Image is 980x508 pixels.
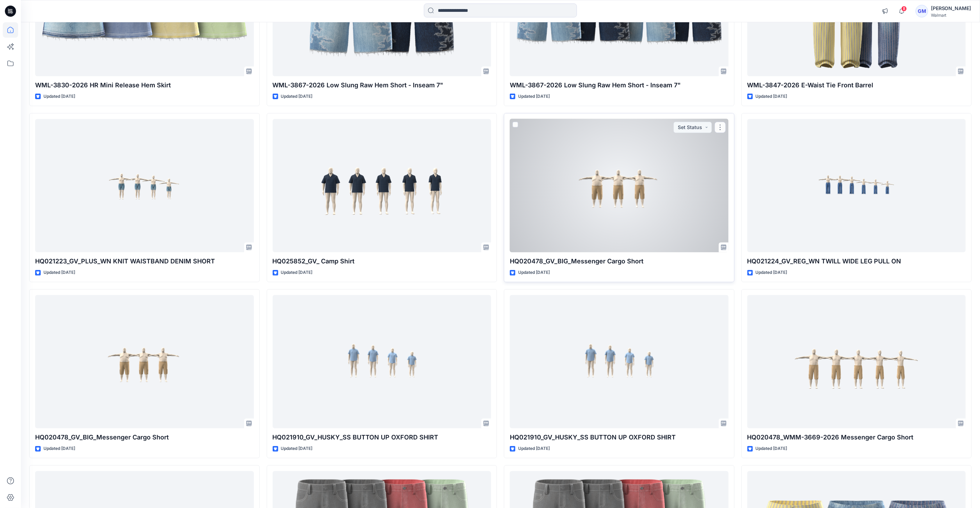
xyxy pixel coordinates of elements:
[901,6,907,11] span: 8
[281,269,313,276] p: Updated [DATE]
[273,256,491,266] p: HQ025852_GV_ Camp Shirt
[747,80,966,90] p: WML-3847-2026 E-Waist Tie Front Barrel
[273,80,491,90] p: WML-3867-2026 Low Slung Raw Hem Short - Inseam 7"
[756,93,787,100] p: Updated [DATE]
[43,269,75,276] p: Updated [DATE]
[747,432,966,442] p: HQ020478_WMM-3669-2026 Messenger Cargo Short
[273,432,491,442] p: HQ021910_GV_HUSKY_SS BUTTON UP OXFORD SHIRT
[510,295,729,429] a: HQ021910_GV_HUSKY_SS BUTTON UP OXFORD SHIRT
[281,93,313,100] p: Updated [DATE]
[510,256,729,266] p: HQ020478_GV_BIG_Messenger Cargo Short
[273,119,491,253] a: HQ025852_GV_ Camp Shirt
[916,5,928,17] div: GM
[510,432,729,442] p: HQ021910_GV_HUSKY_SS BUTTON UP OXFORD SHIRT
[931,4,971,13] div: [PERSON_NAME]
[510,119,729,253] a: HQ020478_GV_BIG_Messenger Cargo Short
[518,269,550,276] p: Updated [DATE]
[518,445,550,452] p: Updated [DATE]
[35,432,254,442] p: HQ020478_GV_BIG_Messenger Cargo Short
[756,269,787,276] p: Updated [DATE]
[43,93,75,100] p: Updated [DATE]
[747,119,966,253] a: HQ021224_GV_REG_WN TWILL WIDE LEG PULL ON
[518,93,550,100] p: Updated [DATE]
[510,80,729,90] p: WML-3867-2026 Low Slung Raw Hem Short - Inseam 7"
[747,256,966,266] p: HQ021224_GV_REG_WN TWILL WIDE LEG PULL ON
[756,445,787,452] p: Updated [DATE]
[35,295,254,429] a: HQ020478_GV_BIG_Messenger Cargo Short
[43,445,75,452] p: Updated [DATE]
[281,445,313,452] p: Updated [DATE]
[35,119,254,253] a: HQ021223_GV_PLUS_WN KNIT WAISTBAND DENIM SHORT
[931,13,971,18] div: Walmart
[35,256,254,266] p: HQ021223_GV_PLUS_WN KNIT WAISTBAND DENIM SHORT
[35,80,254,90] p: WML-3830-2026 HR Mini Release Hem Skirt
[273,295,491,429] a: HQ021910_GV_HUSKY_SS BUTTON UP OXFORD SHIRT
[747,295,966,429] a: HQ020478_WMM-3669-2026 Messenger Cargo Short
